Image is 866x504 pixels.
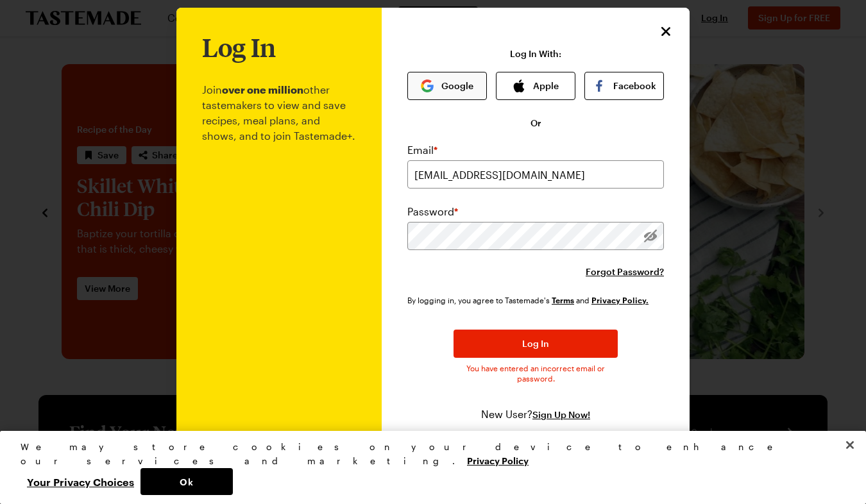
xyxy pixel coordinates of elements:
span: You have entered an incorrect email or password. [454,363,618,383]
a: More information about your privacy, opens in a new tab [467,454,529,466]
button: Facebook [584,72,664,100]
span: New User? [481,408,532,420]
button: Sign Up Now! [532,408,590,421]
span: Or [531,117,541,130]
p: Join other tastemakers to view and save recipes, meal plans, and shows, and to join Tastemade+. [202,62,356,447]
div: We may store cookies on your device to enhance our services and marketing. [21,440,835,468]
button: Log In [454,330,618,358]
a: Tastemade Privacy Policy [591,294,649,305]
p: Log In With: [510,49,561,59]
label: Email [407,142,437,158]
div: Privacy [21,440,835,495]
button: Ok [140,468,233,495]
b: over one million [222,83,303,96]
button: Close [836,431,864,459]
button: Apple [496,72,575,100]
label: Password [407,204,458,219]
a: Tastemade Terms of Service [552,294,574,305]
button: Your Privacy Choices [21,468,140,495]
button: Google [407,72,487,100]
button: Forgot Password? [586,265,664,278]
div: By logging in, you agree to Tastemade's and [407,294,654,307]
span: Log In [522,337,549,350]
h1: Log In [202,33,276,62]
button: Close [658,23,674,40]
